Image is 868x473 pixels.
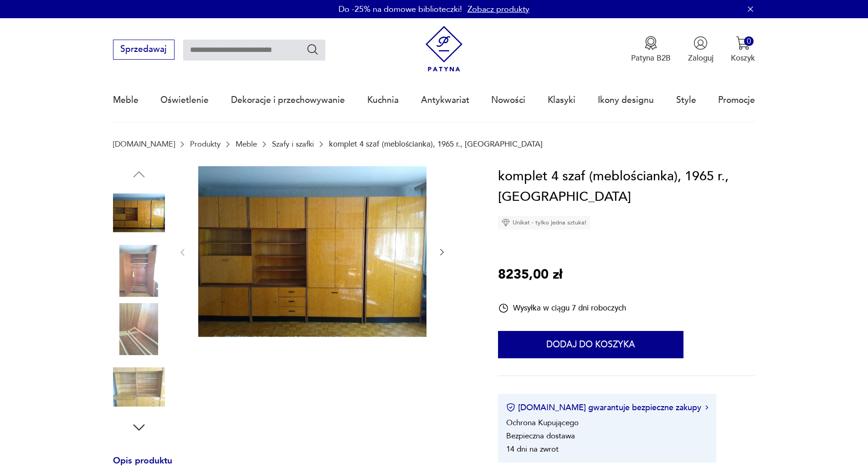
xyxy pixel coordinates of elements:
[498,303,626,314] div: Wysyłka w ciągu 7 dni roboczych
[631,36,671,63] button: Patyna B2B
[113,79,139,121] a: Meble
[272,140,314,148] a: Szafy i szafki
[506,402,708,413] button: [DOMAIN_NAME] gwarantuje bezpieczne zakupy
[744,36,754,46] div: 0
[688,36,714,63] button: Zaloguj
[731,53,755,63] p: Koszyk
[498,264,562,285] p: 8235,00 zł
[113,361,165,413] img: Zdjęcie produktu komplet 4 szaf (meblościanka), 1965 r., Węgry
[113,303,165,355] img: Zdjęcie produktu komplet 4 szaf (meblościanka), 1965 r., Węgry
[676,79,696,121] a: Style
[198,166,426,337] img: Zdjęcie produktu komplet 4 szaf (meblościanka), 1965 r., Węgry
[491,79,525,121] a: Nowości
[367,79,399,121] a: Kuchnia
[160,79,209,121] a: Oświetlenie
[693,36,708,50] img: Ikonka użytkownika
[731,36,755,63] button: 0Koszyk
[631,36,671,63] a: Ikona medaluPatyna B2B
[190,140,221,148] a: Produkty
[113,245,165,297] img: Zdjęcie produktu komplet 4 szaf (meblościanka), 1965 r., Węgry
[548,79,575,121] a: Klasyki
[113,46,175,54] a: Sprzedawaj
[506,403,515,412] img: Ikona certyfikatu
[421,79,469,121] a: Antykwariat
[705,405,708,410] img: Ikona strzałki w prawo
[339,4,462,15] p: Do -25% na domowe biblioteczki!
[506,431,575,441] li: Bezpieczna dostawa
[498,331,683,358] button: Dodaj do koszyka
[598,79,654,121] a: Ikony designu
[644,36,658,50] img: Ikona medalu
[498,216,590,229] div: Unikat - tylko jedna sztuka!
[467,4,529,15] a: Zobacz produkty
[506,444,559,454] li: 14 dni na zwrot
[736,36,750,50] img: Ikona koszyka
[113,40,175,60] button: Sprzedawaj
[506,417,579,428] li: Ochrona Kupującego
[231,79,345,121] a: Dekoracje i przechowywanie
[113,140,175,148] a: [DOMAIN_NAME]
[306,43,319,56] button: Szukaj
[718,79,755,121] a: Promocje
[688,53,714,63] p: Zaloguj
[236,140,257,148] a: Meble
[498,166,755,208] h1: komplet 4 szaf (meblościanka), 1965 r., [GEOGRAPHIC_DATA]
[421,26,467,72] img: Patyna - sklep z meblami i dekoracjami vintage
[631,53,671,63] p: Patyna B2B
[502,219,510,227] img: Ikona diamentu
[329,140,543,148] p: komplet 4 szaf (meblościanka), 1965 r., [GEOGRAPHIC_DATA]
[113,187,165,239] img: Zdjęcie produktu komplet 4 szaf (meblościanka), 1965 r., Węgry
